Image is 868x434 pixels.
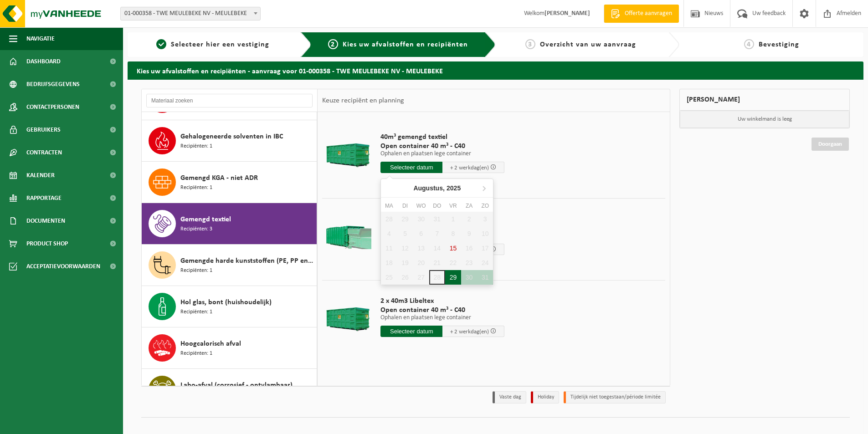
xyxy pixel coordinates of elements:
[380,142,504,151] span: Open container 40 m³ - C40
[759,41,799,48] span: Bevestiging
[121,7,260,20] span: 01-000358 - TWE MEULEBEKE NV - MEULEBEKE
[525,39,535,49] span: 3
[180,297,272,308] span: Hol glas, bont (huishoudelijk)
[128,61,863,79] h2: Kies uw afvalstoffen en recipiënten - aanvraag voor 01-000358 - TWE MEULEBEKE NV - MEULEBEKE
[622,9,674,18] span: Offerte aanvragen
[410,181,464,195] div: Augustus,
[461,201,477,210] div: za
[180,266,212,275] span: Recipiënten: 1
[318,89,409,112] div: Keuze recipiënt en planning
[328,39,338,49] span: 2
[447,185,461,191] i: 2025
[142,120,317,162] button: Gehalogeneerde solventen in IBC Recipiënten: 1
[604,5,679,23] a: Offerte aanvragen
[26,27,55,50] span: Navigatie
[380,326,442,337] input: Selecteer datum
[26,141,62,164] span: Contracten
[142,369,317,410] button: Labo-afval (corrosief - ontvlambaar)
[544,10,590,17] strong: [PERSON_NAME]
[397,201,413,210] div: di
[180,173,258,184] span: Gemengd KGA - niet ADR
[120,7,261,20] span: 01-000358 - TWE MEULEBEKE NV - MEULEBEKE
[180,184,212,192] span: Recipiënten: 1
[812,138,849,151] a: Doorgaan
[380,296,504,306] span: 2 x 40m3 Libeltex
[429,201,445,210] div: do
[146,94,313,107] input: Materiaal zoeken
[744,39,754,49] span: 4
[540,41,636,48] span: Overzicht van uw aanvraag
[381,201,397,210] div: ma
[132,39,293,50] a: 1Selecteer hier een vestiging
[26,232,68,255] span: Product Shop
[180,349,212,358] span: Recipiënten: 1
[26,73,80,96] span: Bedrijfsgegevens
[26,50,61,73] span: Dashboard
[493,391,526,403] li: Vaste dag
[180,380,293,391] span: Labo-afval (corrosief - ontvlambaar)
[180,338,241,349] span: Hoogcalorisch afval
[180,225,212,234] span: Recipiënten: 3
[450,329,489,335] span: + 2 werkdag(en)
[445,270,461,285] div: 29
[380,151,504,157] p: Ophalen en plaatsen lege container
[679,89,850,111] div: [PERSON_NAME]
[156,39,166,49] span: 1
[171,41,269,48] span: Selecteer hier een vestiging
[180,308,212,317] span: Recipiënten: 1
[680,111,849,128] p: Uw winkelmand is leeg
[142,203,317,245] button: Gemengd textiel Recipiënten: 3
[343,41,468,48] span: Kies uw afvalstoffen en recipiënten
[180,131,283,142] span: Gehalogeneerde solventen in IBC
[26,96,79,118] span: Contactpersonen
[26,209,65,232] span: Documenten
[531,391,559,403] li: Holiday
[142,327,317,369] button: Hoogcalorisch afval Recipiënten: 1
[450,165,489,171] span: + 2 werkdag(en)
[564,391,666,403] li: Tijdelijk niet toegestaan/période limitée
[142,245,317,286] button: Gemengde harde kunststoffen (PE, PP en PVC), recycleerbaar (industrieel) Recipiënten: 1
[180,214,231,225] span: Gemengd textiel
[477,201,493,210] div: zo
[26,187,62,209] span: Rapportage
[445,201,461,210] div: vr
[142,162,317,203] button: Gemengd KGA - niet ADR Recipiënten: 1
[142,286,317,327] button: Hol glas, bont (huishoudelijk) Recipiënten: 1
[180,142,212,151] span: Recipiënten: 1
[26,255,100,278] span: Acceptatievoorwaarden
[26,164,55,187] span: Kalender
[180,255,314,266] span: Gemengde harde kunststoffen (PE, PP en PVC), recycleerbaar (industrieel)
[380,133,504,142] span: 40m³ gemengd textiel
[413,201,429,210] div: wo
[380,315,504,321] p: Ophalen en plaatsen lege container
[380,162,442,173] input: Selecteer datum
[380,306,504,315] span: Open container 40 m³ - C40
[26,118,61,141] span: Gebruikers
